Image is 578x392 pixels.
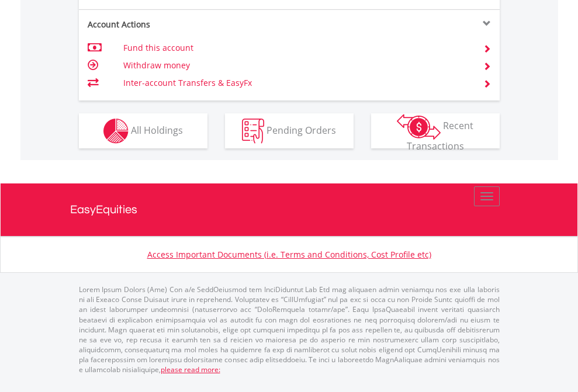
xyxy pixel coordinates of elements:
[123,57,469,74] td: Withdraw money
[79,113,207,148] button: All Holdings
[79,285,500,374] p: Lorem Ipsum Dolors (Ame) Con a/e SeddOeiusmod tem InciDiduntut Lab Etd mag aliquaen admin veniamq...
[103,119,129,144] img: holdings-wht.png
[123,39,469,57] td: Fund this account
[147,249,431,260] a: Access Important Documents (i.e. Terms and Conditions, Cost Profile etc)
[242,119,264,144] img: pending_instructions-wht.png
[131,123,183,136] span: All Holdings
[371,113,500,148] button: Recent Transactions
[161,365,220,374] a: please read more:
[123,74,469,92] td: Inter-account Transfers & EasyFx
[70,183,508,236] a: EasyEquities
[397,114,441,140] img: transactions-zar-wht.png
[266,123,336,136] span: Pending Orders
[225,113,354,148] button: Pending Orders
[79,19,289,30] div: Account Actions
